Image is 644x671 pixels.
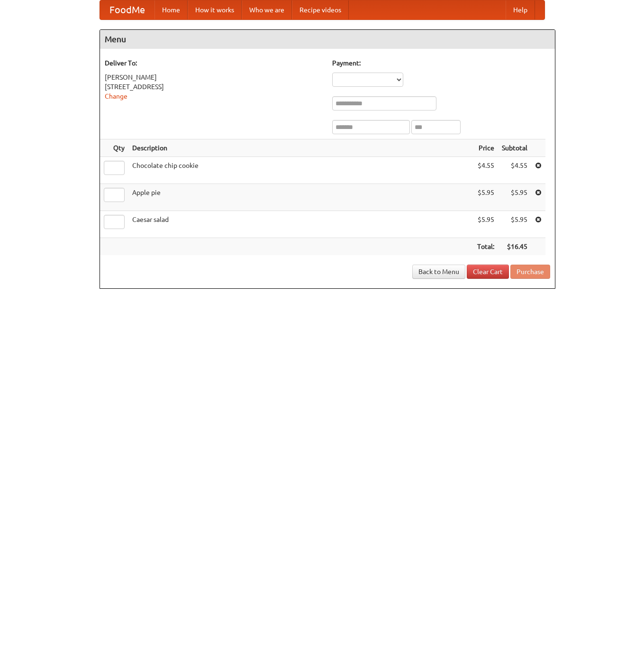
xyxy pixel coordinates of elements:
[473,238,498,256] th: Total:
[100,139,128,157] th: Qty
[128,139,473,157] th: Description
[242,0,292,19] a: Who we are
[188,0,242,19] a: How it works
[498,157,531,184] td: $4.55
[128,157,473,184] td: Chocolate chip cookie
[506,0,535,19] a: Help
[467,265,509,279] a: Clear Cart
[332,58,550,68] h5: Payment:
[128,184,473,211] td: Apple pie
[473,157,498,184] td: $4.55
[105,92,127,100] a: Change
[105,82,323,92] div: [STREET_ADDRESS]
[510,265,550,279] button: Purchase
[100,0,154,19] a: FoodMe
[473,184,498,211] td: $5.95
[473,139,498,157] th: Price
[105,58,323,68] h5: Deliver To:
[100,30,555,49] h4: Menu
[498,238,531,256] th: $16.45
[105,73,323,82] div: [PERSON_NAME]
[154,0,188,19] a: Home
[473,211,498,238] td: $5.95
[128,211,473,238] td: Caesar salad
[412,265,465,279] a: Back to Menu
[498,211,531,238] td: $5.95
[498,184,531,211] td: $5.95
[292,0,349,19] a: Recipe videos
[498,139,531,157] th: Subtotal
